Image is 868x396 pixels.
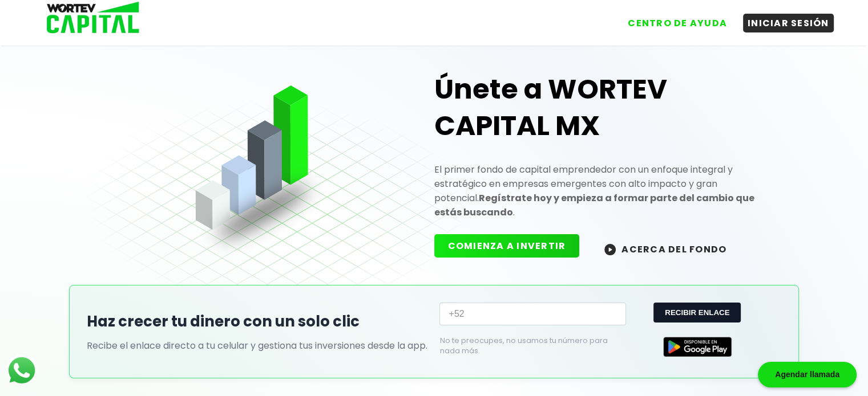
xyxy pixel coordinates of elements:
[434,71,781,144] h1: Únete a WORTEV CAPITAL MX
[434,191,754,219] strong: Regístrate hoy y empieza a formar parte del cambio que estás buscando
[439,336,607,356] p: No te preocupes, no usamos tu número para nada más.
[87,338,428,353] p: Recibe el enlace directo a tu celular y gestiona tus inversiones desde la app.
[663,337,732,357] img: Google Play
[758,362,857,387] div: Agendar llamada
[604,244,616,255] img: wortev-capital-acerca-del-fondo
[653,303,741,322] button: RECIBIR ENLACE
[87,311,428,333] h2: Haz crecer tu dinero con un solo clic
[6,354,38,386] img: logos_whatsapp-icon.242b2217.svg
[612,5,732,32] a: CENTRO DE AYUDA
[434,162,781,219] p: El primer fondo de capital emprendedor con un enfoque integral y estratégico en empresas emergent...
[623,14,732,32] button: CENTRO DE AYUDA
[732,5,834,32] a: INICIAR SESIÓN
[743,14,834,32] button: INICIAR SESIÓN
[434,242,591,255] a: COMIENZA A INVERTIR
[591,236,740,261] button: ACERCA DEL FONDO
[434,234,580,258] button: COMIENZA A INVERTIR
